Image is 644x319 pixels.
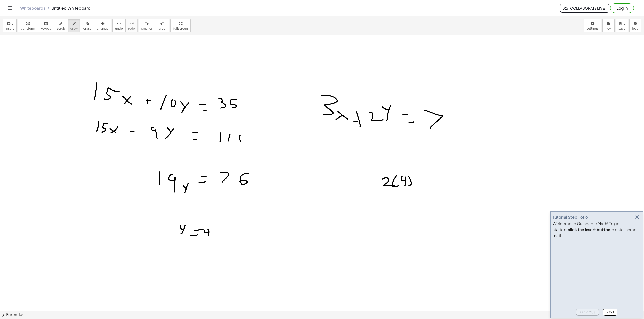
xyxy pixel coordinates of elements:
[83,27,91,30] span: erase
[173,27,188,30] span: fullscreen
[57,27,65,30] span: scrub
[610,3,634,13] button: Log in
[116,21,121,27] i: undo
[68,19,81,32] button: draw
[632,27,639,30] span: load
[125,19,138,32] button: redoredo
[602,19,615,32] button: new
[115,27,123,30] span: undo
[94,19,111,32] button: arrange
[568,227,610,232] b: click the insert button
[20,27,35,30] span: transform
[158,27,167,30] span: larger
[160,21,165,27] i: format_size
[128,27,135,30] span: redo
[112,19,126,32] button: undoundo
[41,27,52,30] span: keypad
[20,6,45,11] a: Whiteboards
[141,27,152,30] span: smaller
[129,21,134,27] i: redo
[553,214,588,220] div: Tutorial Step 1 of 6
[97,27,109,30] span: arrange
[70,27,78,30] span: draw
[616,19,628,32] button: save
[565,6,605,10] span: Collaborate Live
[629,19,641,32] button: load
[3,19,17,32] button: insert
[587,27,599,30] span: settings
[605,27,612,30] span: new
[44,21,48,27] i: keyboard
[80,19,94,32] button: erase
[584,19,601,32] button: settings
[603,309,617,316] button: Next
[144,21,149,27] i: format_size
[155,19,169,32] button: format_sizelarger
[170,19,190,32] button: fullscreen
[139,19,155,32] button: format_sizesmaller
[553,221,641,239] div: Welcome to Graspable Math! To get started, to enter some math.
[560,4,609,13] button: Collaborate Live
[38,19,54,32] button: keyboardkeypad
[6,4,14,12] button: Toggle navigation
[18,19,38,32] button: transform
[54,19,68,32] button: scrub
[606,310,614,314] span: Next
[618,27,625,30] span: save
[5,27,14,30] span: insert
